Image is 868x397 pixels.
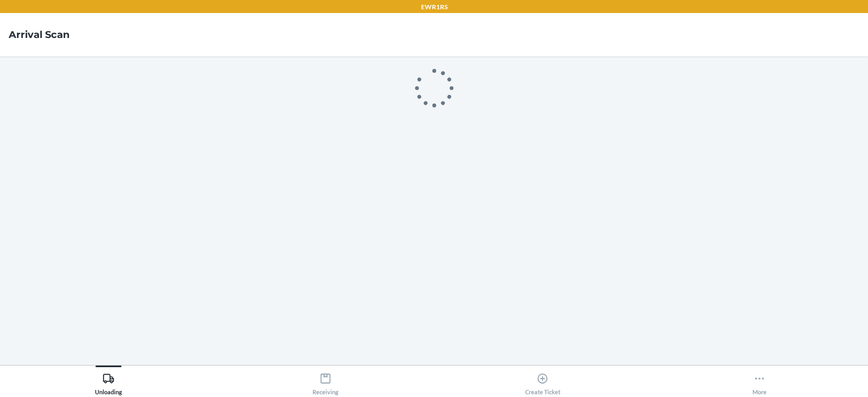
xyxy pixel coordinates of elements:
[752,368,767,395] div: More
[9,28,69,42] h4: Arrival Scan
[651,366,868,395] button: More
[312,368,339,395] div: Receiving
[434,366,651,395] button: Create Ticket
[217,366,434,395] button: Receiving
[525,368,560,395] div: Create Ticket
[421,2,448,12] p: EWR1RS
[95,368,122,395] div: Unloading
